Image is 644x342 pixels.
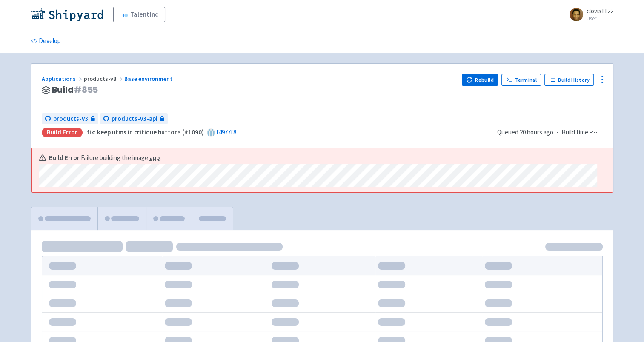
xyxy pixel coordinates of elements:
[52,85,98,95] span: Build
[42,128,83,137] div: Build Error
[216,128,236,136] a: f4977f8
[590,128,598,137] span: -:--
[112,114,157,124] span: products-v3-api
[84,75,124,83] span: products-v3
[31,8,103,21] img: Shipyard logo
[74,84,98,96] span: # 855
[462,74,498,86] button: Rebuild
[564,8,613,21] a: clovis1122 User
[587,16,613,21] small: User
[520,128,553,136] time: 20 hours ago
[87,128,204,136] strong: fix: keep utms in critique buttons (#1090)
[53,114,88,124] span: products-v3
[113,7,165,22] a: TalentInc
[81,153,161,163] span: Failure building the image .
[561,128,588,137] span: Build time
[501,74,541,86] a: Terminal
[42,113,98,125] a: products-v3
[587,7,613,15] span: clovis1122
[497,128,553,136] span: Queued
[149,154,160,162] a: app
[42,75,84,83] a: Applications
[31,29,61,53] a: Develop
[544,74,594,86] a: Build History
[100,113,168,125] a: products-v3-api
[497,128,603,137] div: ·
[49,153,80,163] b: Build Error
[124,75,174,83] a: Base environment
